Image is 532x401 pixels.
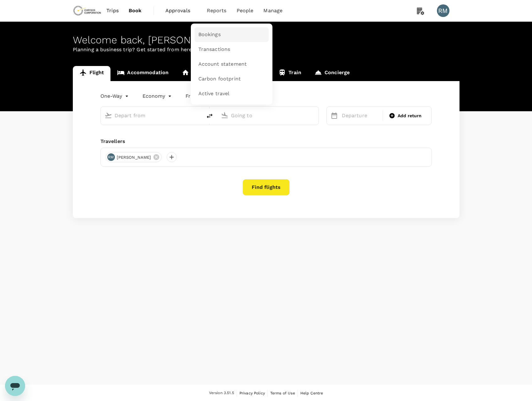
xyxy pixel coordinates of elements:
a: Long stay [175,66,223,81]
span: Trips [106,7,119,14]
span: [PERSON_NAME] [113,154,155,161]
p: Frequent flyer programme [185,92,250,100]
span: People [237,7,254,14]
a: Train [272,66,308,81]
span: Help Centre [300,391,323,395]
a: Flight [73,66,111,81]
span: Privacy Policy [239,391,265,395]
a: Carbon footprint [195,72,269,86]
button: Frequent flyer programme [185,92,258,100]
span: Add return [398,113,422,119]
span: Active travel [198,90,230,97]
a: Transactions [195,42,269,57]
a: Active travel [195,86,269,101]
a: Terms of Use [270,390,295,397]
a: Bookings [195,27,269,42]
span: Version 3.51.5 [209,390,234,396]
iframe: Button to launch messaging window [5,376,25,396]
button: Find flights [243,179,290,195]
a: Account statement [195,57,269,72]
span: Bookings [198,31,221,38]
span: Manage [263,7,282,14]
a: Help Centre [300,390,323,397]
input: Depart from [115,111,189,120]
span: Carbon footprint [198,75,241,83]
div: RM[PERSON_NAME] [106,152,162,162]
div: RM [107,153,115,161]
div: RM [437,4,449,17]
button: Open [198,115,199,116]
span: Terms of Use [270,391,295,395]
button: Open [314,115,315,116]
span: Transactions [198,46,230,53]
span: Account statement [198,61,247,68]
a: Accommodation [110,66,175,81]
div: Welcome back , [PERSON_NAME] . [73,34,459,46]
button: delete [202,108,217,124]
a: Concierge [308,66,356,81]
p: Departure [342,112,379,119]
a: Privacy Policy [239,390,265,397]
span: Approvals [165,7,197,14]
div: Economy [142,91,173,101]
div: One-Way [100,91,130,101]
span: Book [129,7,142,14]
img: Chrysos Corporation [73,4,102,18]
div: Travellers [100,138,432,145]
span: Reports [207,7,227,14]
p: Planning a business trip? Get started from here. [73,46,459,53]
input: Going to [231,111,305,120]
